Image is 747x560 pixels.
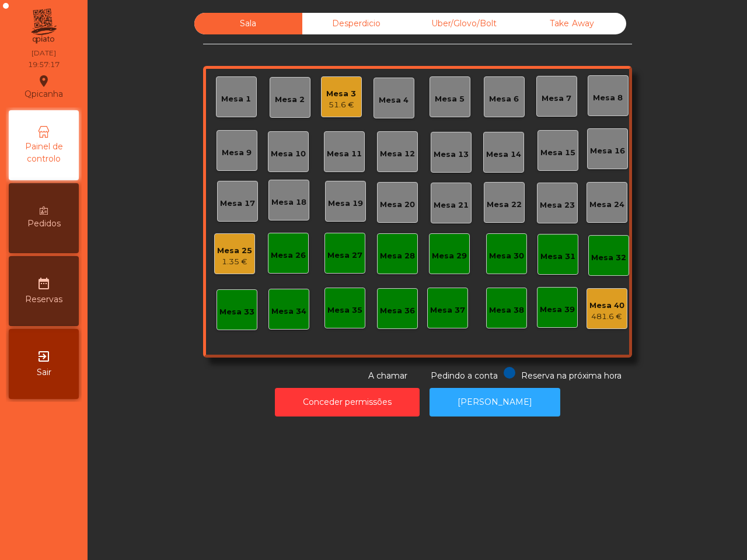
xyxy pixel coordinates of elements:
div: 51.6 € [326,99,356,111]
i: location_on [37,74,51,88]
div: 1.35 € [217,256,252,268]
div: Mesa 39 [540,304,575,316]
div: Mesa 8 [593,92,623,104]
div: Mesa 10 [271,148,306,160]
div: Mesa 32 [591,252,626,264]
div: Mesa 25 [217,245,252,257]
div: Mesa 16 [590,145,625,157]
div: Desperdicio [302,13,410,34]
div: Mesa 17 [220,198,255,209]
div: Mesa 34 [271,306,306,317]
div: Mesa 28 [380,250,415,262]
span: Reserva na próxima hora [521,370,622,381]
div: Mesa 24 [589,199,624,211]
div: Take Away [518,13,626,34]
span: A chamar [368,370,407,381]
div: Mesa 35 [327,304,362,316]
button: [PERSON_NAME] [430,388,560,416]
div: Mesa 22 [487,199,522,211]
div: [DATE] [32,48,56,58]
div: Mesa 20 [380,199,415,211]
span: Sair [37,366,51,379]
div: Mesa 12 [380,148,415,160]
div: Mesa 30 [489,250,524,262]
div: Mesa 2 [275,94,305,106]
i: exit_to_app [37,349,51,363]
div: Uber/Glovo/Bolt [410,13,518,34]
div: Mesa 31 [540,251,575,262]
div: Mesa 9 [222,147,252,159]
div: Mesa 5 [435,93,465,105]
div: 19:57:17 [28,60,60,70]
span: Pedindo a conta [431,370,498,381]
div: Mesa 1 [221,93,251,105]
div: Mesa 4 [379,94,409,106]
span: Painel de controlo [12,141,76,165]
div: Qpicanha [25,72,63,101]
div: Mesa 15 [540,147,575,159]
div: Mesa 3 [326,88,356,100]
button: Conceder permissões [275,388,420,416]
div: Mesa 14 [486,149,521,160]
div: Mesa 29 [432,250,467,262]
div: Mesa 38 [489,304,524,316]
div: Mesa 6 [489,93,519,105]
div: Mesa 11 [327,148,362,160]
div: Mesa 33 [219,306,254,318]
div: 481.6 € [589,311,624,323]
div: Sala [194,13,302,34]
div: Mesa 37 [430,304,465,316]
div: Mesa 26 [271,250,306,261]
div: Mesa 19 [328,198,363,209]
div: Mesa 40 [589,300,624,311]
span: Pedidos [27,218,61,230]
img: qpiato [29,6,58,47]
div: Mesa 13 [434,149,469,160]
div: Mesa 7 [542,93,571,104]
i: date_range [37,276,51,290]
div: Mesa 18 [271,197,306,208]
div: Mesa 21 [434,199,469,211]
span: Reservas [25,293,62,306]
div: Mesa 36 [380,305,415,317]
div: Mesa 23 [540,199,575,211]
div: Mesa 27 [327,250,362,261]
